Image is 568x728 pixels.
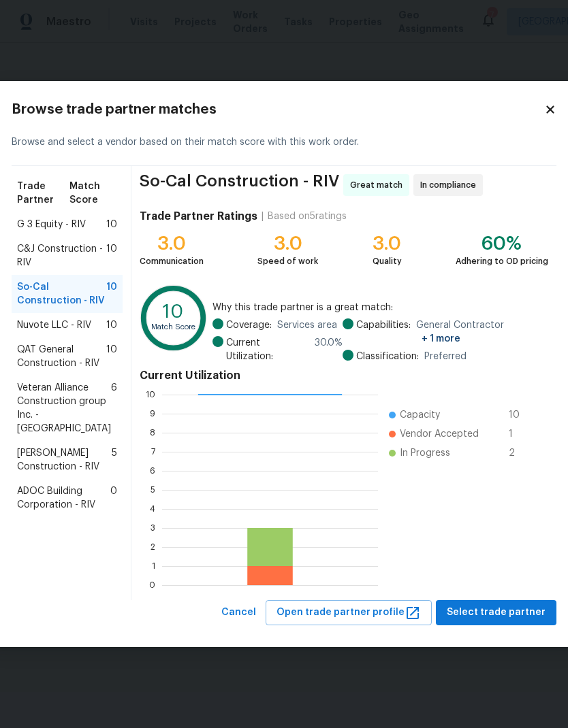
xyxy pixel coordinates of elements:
[424,350,467,363] span: Preferred
[257,237,318,250] div: 3.0
[140,369,548,382] h4: Current Utilization
[17,446,112,474] span: [PERSON_NAME] Construction - RIV
[106,280,117,308] span: 10
[356,318,411,346] span: Capabilities:
[257,210,268,223] div: |
[315,336,343,363] span: 30.0 %
[106,218,117,231] span: 10
[140,174,339,196] span: So-Cal Construction - RIV
[509,408,531,422] span: 10
[152,562,155,570] text: 1
[266,600,432,625] button: Open trade partner profile
[373,254,402,268] div: Quality
[17,343,106,370] span: QAT General Construction - RIV
[151,486,155,494] text: 5
[373,237,402,250] div: 3.0
[151,543,155,551] text: 2
[151,524,155,532] text: 3
[140,210,257,223] h4: Trade Partner Ratings
[140,237,204,250] div: 3.0
[350,178,408,192] span: Great match
[422,334,460,344] span: + 1 more
[356,350,419,363] span: Classification:
[17,242,106,269] span: C&J Construction - RIV
[212,301,548,314] span: Why this trade partner is a great match:
[456,254,548,268] div: Adhering to OD pricing
[447,604,546,621] span: Select trade partner
[277,318,337,332] span: Services area
[151,448,155,456] text: 7
[17,318,91,332] span: Nuvote LLC - RIV
[226,318,272,332] span: Coverage:
[17,218,86,231] span: G 3 Equity - RIV
[149,581,155,589] text: 0
[416,318,548,346] span: General Contractor
[226,336,310,363] span: Current Utilization:
[268,210,347,223] div: Based on 5 ratings
[69,180,117,207] span: Match Score
[106,318,117,332] span: 10
[151,323,195,331] text: Match Score
[111,381,117,435] span: 6
[106,242,117,269] span: 10
[150,410,155,418] text: 9
[146,391,155,399] text: 10
[17,381,111,435] span: Veteran Alliance Construction group Inc. - [GEOGRAPHIC_DATA]
[277,604,421,621] span: Open trade partner profile
[150,505,155,513] text: 4
[400,427,479,441] span: Vendor Accepted
[12,103,544,116] h2: Browse trade partner matches
[221,604,256,621] span: Cancel
[216,600,262,625] button: Cancel
[163,303,183,322] text: 10
[106,343,117,370] span: 10
[257,254,318,268] div: Speed of work
[17,180,69,207] span: Trade Partner
[509,446,531,460] span: 2
[150,429,155,437] text: 8
[17,484,110,512] span: ADOC Building Corporation - RIV
[140,254,204,268] div: Communication
[400,408,440,422] span: Capacity
[400,446,450,460] span: In Progress
[17,280,106,308] span: So-Cal Construction - RIV
[436,600,556,625] button: Select trade partner
[150,467,155,475] text: 6
[110,484,117,512] span: 0
[509,427,531,441] span: 1
[420,178,482,192] span: In compliance
[112,446,117,474] span: 5
[456,237,548,250] div: 60%
[12,119,556,166] div: Browse and select a vendor based on their match score with this work order.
